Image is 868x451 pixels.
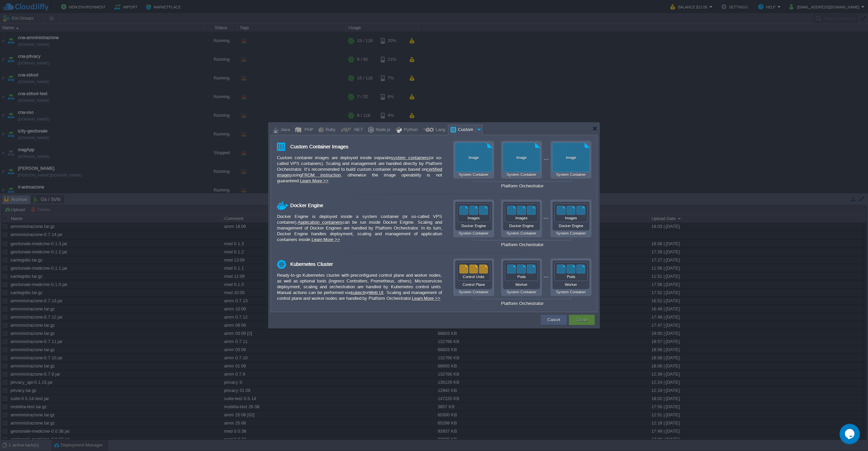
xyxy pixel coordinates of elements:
div: System Container [453,290,494,294]
button: Create [576,317,588,323]
div: Python [402,125,418,135]
div: Platform Orchestrator [453,301,591,306]
div: .NET [351,125,363,135]
div: Image [455,156,492,160]
a: Learn More >> [300,178,329,183]
div: Ruby [323,125,336,135]
a: Learn More >> [412,296,440,301]
div: System Container [453,173,494,177]
div: System Container [551,173,591,177]
a: Application containers [298,220,342,225]
div: Pods [554,275,588,279]
div: Custom [456,125,476,135]
div: Java [278,125,290,135]
div: Platform Orchestrator [453,242,591,247]
a: kubectl [351,290,365,295]
div: Docker Engine [290,200,323,211]
div: Docker Engine [455,224,492,228]
img: custom-icon.svg [277,143,285,151]
a: system containers [391,155,428,160]
a: FROM instruction [302,173,341,178]
img: kubernetes-icon.svg [277,260,286,269]
div: Ready-to-go Kubernetes cluster with preconfigured control plane and worker nodes, as well as opti... [277,272,442,301]
div: Pods [505,275,538,279]
div: Control Plane [455,283,492,287]
div: Worker [552,283,590,287]
div: Platform Orchestrator [453,183,591,188]
div: Images [554,216,588,220]
div: Lang [434,125,445,135]
div: Control Units [457,275,490,279]
div: Images [505,216,538,220]
div: Node.js [374,125,391,135]
div: Docker Engine [503,224,540,228]
div: System Container [501,231,542,235]
iframe: chat widget [840,424,861,444]
div: Worker [503,283,540,287]
div: System Container [501,290,542,294]
img: docker-icon.svg [277,201,289,210]
div: System Container [453,231,494,235]
button: Cancel [548,317,560,323]
div: Docker Engine [552,224,590,228]
div: Image [552,156,590,160]
div: Docker Engine is deployed inside a system container (or so-called VPS container). can be run insi... [277,214,442,242]
div: System Container [551,231,591,235]
div: Custom container images are deployed inside separate (or so-called VPS containers). Scaling and m... [277,155,442,184]
div: Images [457,216,490,220]
div: Kubernetes Cluster [290,258,333,270]
div: Image [503,156,540,160]
a: Web UI [369,290,384,295]
div: Custom Container Images [290,141,349,152]
div: System Container [501,173,542,177]
a: Learn More >> [312,237,340,242]
div: System Container [551,290,591,294]
div: PHP [302,125,314,135]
